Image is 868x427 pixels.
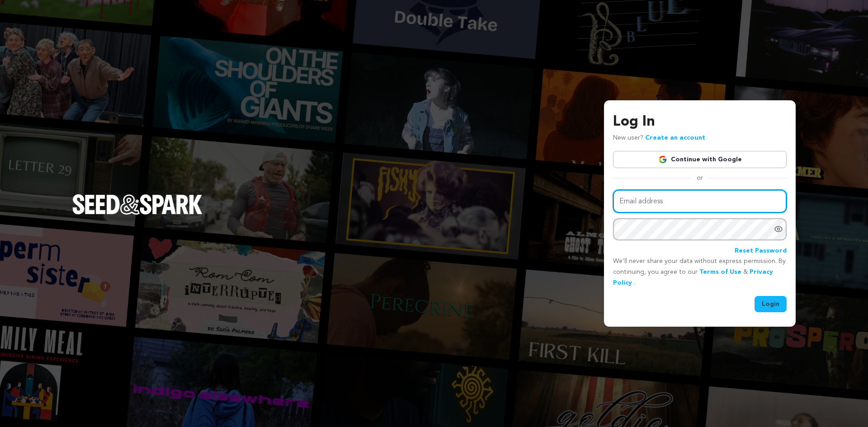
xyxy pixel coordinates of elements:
[774,225,783,234] a: Show password as plain text. Warning: this will display your password on the screen.
[691,174,708,183] span: or
[755,296,787,312] button: Login
[613,269,773,286] a: Privacy Policy
[613,256,787,288] p: We’ll never share your data without express permission. By continuing, you agree to our & .
[613,151,787,168] a: Continue with Google
[645,135,705,141] a: Create an account
[658,155,667,164] img: Google logo
[72,194,203,214] img: Seed&Spark Logo
[613,111,787,133] h3: Log In
[699,269,741,275] a: Terms of Use
[613,190,787,213] input: Email address
[72,194,203,232] a: Seed&Spark Homepage
[735,246,787,257] a: Reset Password
[613,133,705,144] p: New user?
